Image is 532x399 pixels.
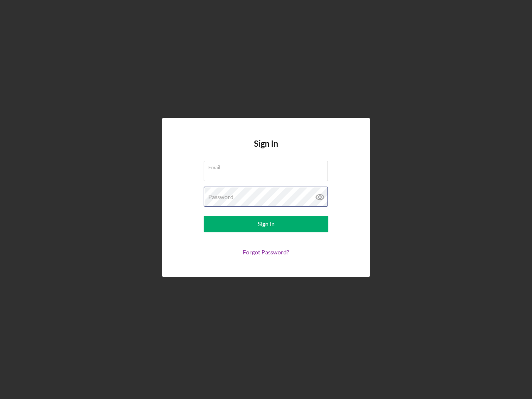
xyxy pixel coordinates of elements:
[204,216,328,232] button: Sign In
[208,161,328,170] label: Email
[254,139,278,161] h4: Sign In
[258,216,275,232] div: Sign In
[243,249,289,256] a: Forgot Password?
[208,194,234,200] label: Password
